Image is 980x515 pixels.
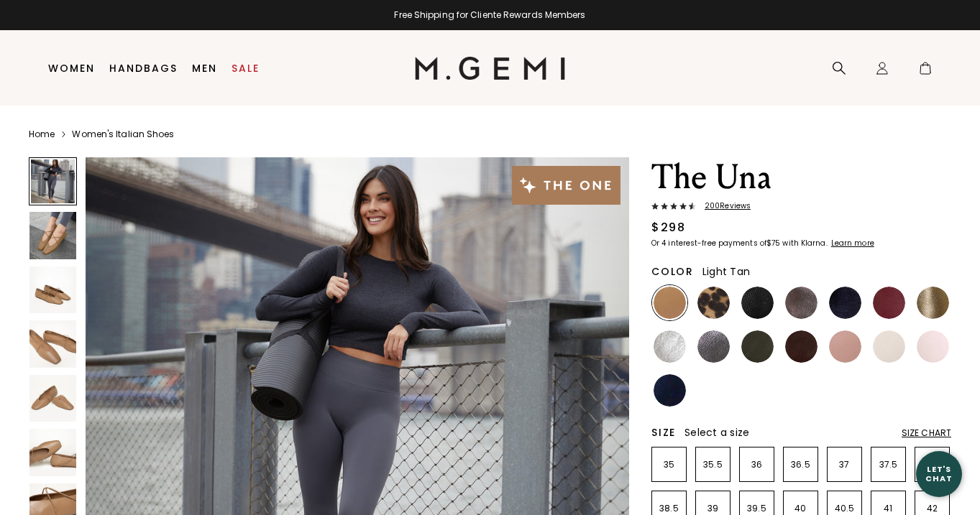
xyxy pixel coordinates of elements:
p: 36.5 [784,459,818,470]
klarna-placement-style-body: with Klarna [782,238,829,249]
klarna-placement-style-amount: $75 [766,238,780,249]
h2: Color [651,266,694,277]
klarna-placement-style-body: Or 4 interest-free payments of [651,238,766,249]
p: 35 [652,459,686,470]
a: Men [192,62,217,74]
img: Antique Rose [829,330,861,363]
img: Leopard Print [697,287,730,319]
p: 37.5 [871,459,905,470]
p: 38 [915,459,949,470]
img: The Una [29,375,76,422]
p: 40 [784,503,818,514]
img: Military [741,330,774,363]
img: Silver [654,330,686,363]
div: Size Chart [902,427,951,439]
img: Chocolate [785,330,818,363]
img: The Una [29,429,76,475]
img: M.Gemi [415,57,565,80]
h1: The Una [651,157,951,198]
div: Let's Chat [916,465,962,483]
img: Ballerina Pink [917,330,949,363]
a: Learn more [830,239,874,248]
img: The Una [29,212,76,259]
p: 38.5 [652,503,686,514]
p: 39.5 [740,503,774,514]
p: 35.5 [696,459,730,470]
a: Women [48,62,95,74]
span: 200 Review s [696,202,751,210]
img: Gunmetal [697,330,730,363]
img: The One tag [512,166,620,205]
img: Cocoa [785,287,818,319]
img: The Una [29,320,76,367]
p: 36 [740,459,774,470]
a: Handbags [109,62,178,74]
p: 42 [915,503,949,514]
img: Light Tan [654,287,686,319]
a: 200Reviews [651,202,951,213]
klarna-placement-style-cta: Learn more [831,238,874,249]
span: Light Tan [702,264,750,279]
a: Women's Italian Shoes [72,129,174,140]
img: Ecru [873,330,905,363]
img: Midnight Blue [829,287,861,319]
div: $298 [651,219,685,236]
p: 41 [871,503,905,514]
img: Gold [917,287,949,319]
p: 37 [828,459,861,470]
a: Home [29,129,55,140]
h2: Size [651,427,676,438]
a: Sale [232,62,260,74]
img: Navy [654,374,686,407]
p: 40.5 [828,503,861,514]
img: The Una [29,266,76,313]
p: 39 [696,503,730,514]
span: Select a size [684,425,749,440]
img: Black [741,287,774,319]
img: Burgundy [873,287,905,319]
